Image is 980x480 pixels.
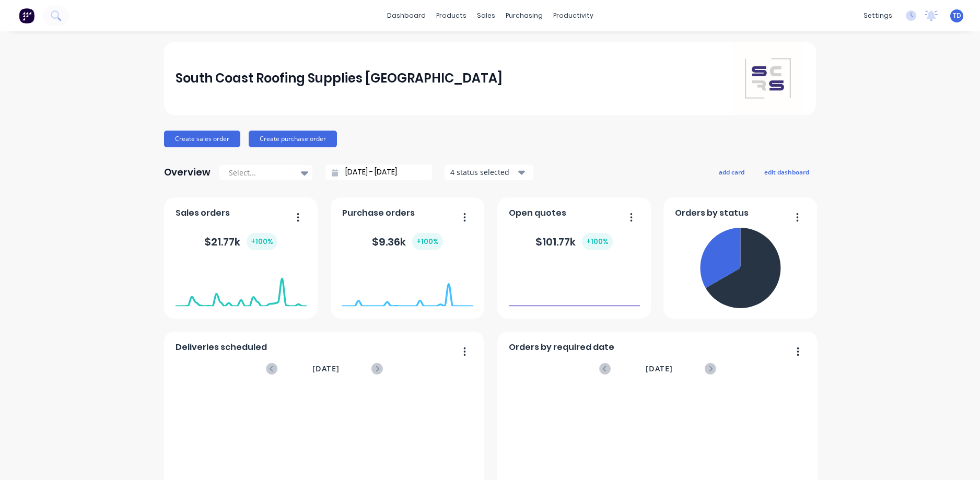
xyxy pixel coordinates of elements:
[500,8,548,24] div: purchasing
[675,207,749,219] span: Orders by status
[472,8,500,24] div: sales
[548,8,599,24] div: productivity
[953,11,961,20] span: TD
[342,207,415,219] span: Purchase orders
[858,8,897,24] div: settings
[176,207,230,219] span: Sales orders
[164,131,240,147] button: Create sales order
[535,233,613,250] div: $ 101.77k
[646,363,673,374] span: [DATE]
[382,8,431,24] a: dashboard
[731,42,804,115] img: South Coast Roofing Supplies Southern Highlands
[445,165,533,180] button: 4 status selected
[164,162,211,183] div: Overview
[204,233,277,250] div: $ 21.77k
[312,363,340,374] span: [DATE]
[431,8,472,24] div: products
[450,167,516,178] div: 4 status selected
[712,165,751,179] button: add card
[372,233,443,250] div: $ 9.36k
[757,165,816,179] button: edit dashboard
[19,8,34,24] img: Factory
[412,233,443,250] div: + 100 %
[176,68,503,89] div: South Coast Roofing Supplies [GEOGRAPHIC_DATA]
[582,233,613,250] div: + 100 %
[247,233,277,250] div: + 100 %
[509,207,566,219] span: Open quotes
[249,131,337,147] button: Create purchase order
